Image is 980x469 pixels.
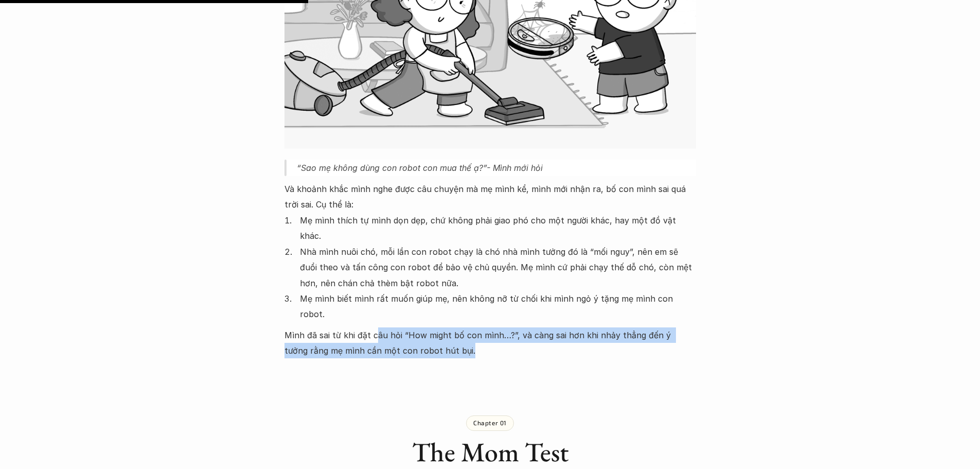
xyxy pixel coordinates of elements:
p: Chapter 01 [473,419,507,426]
p: Mình đã sai từ khi đặt câu hỏi “How might bố con mình…?”, và càng sai hơn khi nhảy thẳng đến ý tư... [284,327,696,359]
em: “Sao mẹ không dùng con robot con mua thế ạ?” [297,163,487,173]
p: Và khoảnh khắc mình nghe được câu chuyện mà mẹ mình kể, mình mới nhận ra, bố con mình sai quá trờ... [284,181,696,213]
h2: The Mom Test [284,436,696,468]
p: - Mình mới hỏi [297,160,696,176]
p: Mẹ mình thích tự mình dọn dẹp, chứ không phải giao phó cho một người khác, hay một đồ vật khác. [300,213,696,244]
p: Nhà mình nuôi chó, mỗi lần con robot chạy là chó nhà mình tưởng đó là “mối nguy”, nên em sẽ đuổi ... [300,244,696,291]
p: Mẹ mình biết mình rất muốn giúp mẹ, nên không nỡ từ chối khi mình ngỏ ý tặng mẹ mình con robot. [300,291,696,322]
